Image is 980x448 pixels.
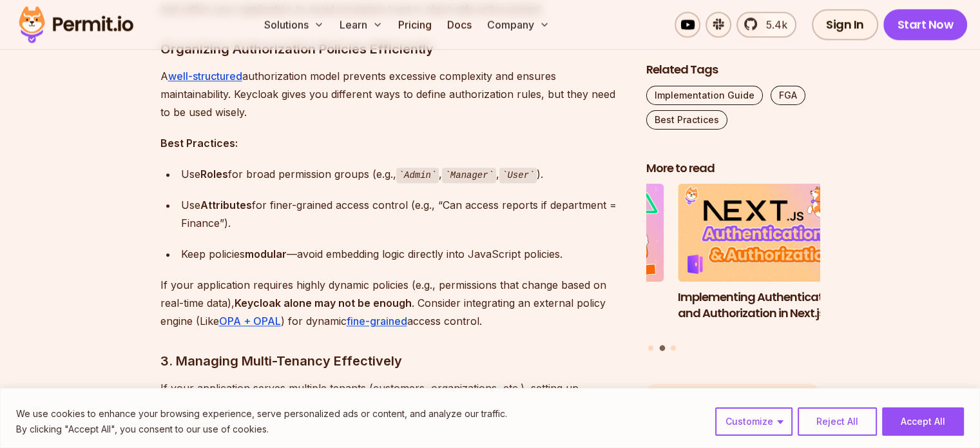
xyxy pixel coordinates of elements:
h2: More to read [646,161,820,177]
button: Go to slide 2 [659,346,665,351]
code: Admin [396,168,439,183]
a: Implementing Authentication and Authorization in Next.jsImplementing Authentication and Authoriza... [678,184,852,338]
button: Go to slide 3 [671,346,676,351]
h2: Related Tags [646,62,820,78]
button: Solutions [259,12,329,37]
p: A authorization model prevents excessive complexity and ensures maintainability. Keycloak gives y... [160,67,626,121]
strong: Roles [200,168,228,180]
button: Company [482,12,555,37]
li: 1 of 3 [490,184,664,338]
a: well-structured [168,70,242,83]
div: Keep policies —avoid embedding logic directly into JavaScript policies. [181,245,626,263]
button: Accept All [882,407,964,436]
a: 5.4k [736,12,796,37]
img: Implementing Authentication and Authorization in Next.js [678,184,852,282]
strong: Attributes [200,199,252,211]
a: FGA [771,86,805,105]
code: User [499,168,537,183]
strong: Keycloak alone may not be enough [235,297,412,309]
h3: Implementing Authentication and Authorization in Next.js [678,289,852,322]
a: Docs [442,12,477,37]
strong: modular [245,248,287,260]
p: If your application serves multiple tenants (customers, organizations, etc.), setting up authoriz... [160,379,626,415]
h3: 3. Managing Multi-Tenancy Effectively [160,351,626,371]
div: Use for finer-grained access control (e.g., “Can access reports if department = Finance”). [181,196,626,232]
p: By clicking "Accept All", you consent to our use of cookies. [16,422,507,437]
strong: Best Practices: [160,137,238,150]
span: 5.4k [758,17,787,32]
a: OPA + OPAL [219,315,281,327]
a: Pricing [393,12,437,37]
code: Manager [442,168,496,183]
a: Sign In [812,9,878,40]
div: Posts [646,184,820,353]
div: Use for broad permission groups (e.g., , , ). [181,165,626,184]
button: Reject All [798,407,877,436]
p: If your application requires highly dynamic policies (e.g., permissions that change based on real... [160,276,626,330]
a: Start Now [883,9,968,40]
a: Best Practices [646,110,727,130]
button: Learn [334,12,388,37]
a: Implementation Guide [646,86,763,105]
button: Customize [715,407,793,436]
h3: Implementing Multi-Tenant RBAC in Nuxt.js [490,289,664,322]
a: fine-grained [347,315,407,327]
img: Permit logo [13,3,139,46]
li: 2 of 3 [678,184,852,338]
button: Go to slide 1 [648,346,653,351]
p: We use cookies to enhance your browsing experience, serve personalized ads or content, and analyz... [16,406,507,422]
